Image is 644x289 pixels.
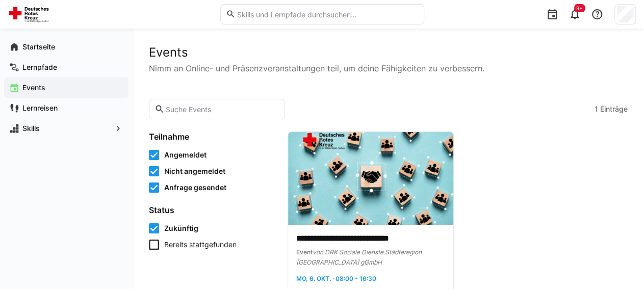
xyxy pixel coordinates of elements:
[149,205,275,215] h4: Status
[164,240,237,250] span: Bereits stattgefunden
[164,182,226,193] span: Anfrage gesendet
[165,104,279,114] input: Suche Events
[600,104,628,114] span: Einträge
[296,248,313,256] span: Event
[236,10,418,19] input: Skills und Lernpfade durchsuchen…
[149,45,628,60] h2: Events
[164,223,198,233] span: Zukünftig
[288,132,453,225] img: image
[296,248,422,266] span: von DRK Soziale Dienste Städteregion [GEOGRAPHIC_DATA] gGmbH
[149,132,275,142] h4: Teilnahme
[164,150,207,160] span: Angemeldet
[595,104,598,114] span: 1
[296,275,376,282] span: Mo, 6. Okt. · 08:00 - 16:30
[164,166,225,176] span: Nicht angemeldet
[149,62,628,74] p: Nimm an Online- und Präsenzveranstaltungen teil, um deine Fähigkeiten zu verbessern.
[576,5,583,11] span: 9+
